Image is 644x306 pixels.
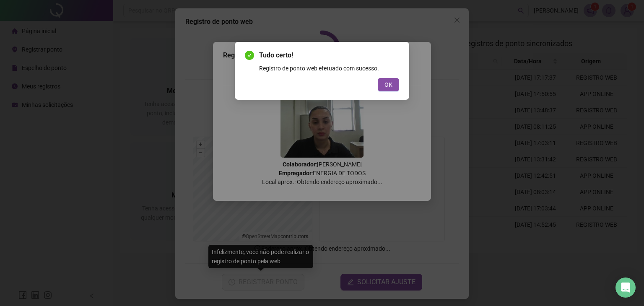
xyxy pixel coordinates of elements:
button: OK [378,78,399,91]
span: check-circle [245,51,254,60]
span: OK [384,80,392,89]
div: Registro de ponto web efetuado com sucesso. [259,64,399,73]
div: Open Intercom Messenger [615,277,636,298]
span: Tudo certo! [259,50,399,60]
